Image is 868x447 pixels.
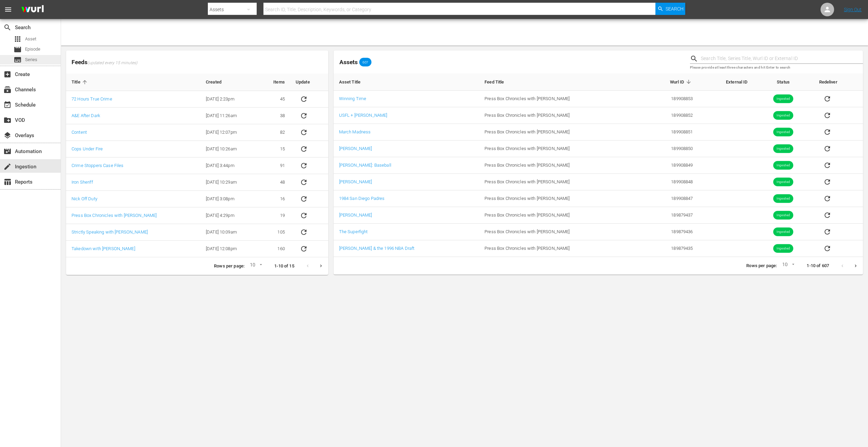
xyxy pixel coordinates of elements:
span: Asset Title [339,79,370,85]
span: Schedule [3,101,12,109]
a: USFL + [PERSON_NAME] [339,113,388,118]
p: Rows per page: [214,263,244,269]
th: Status [753,73,814,91]
span: Ingested [773,130,793,135]
td: [DATE] 10:09am [200,224,259,241]
td: Press Box Chronicles with [PERSON_NAME] [479,174,641,190]
span: Asset [14,35,22,43]
span: 607 [359,60,372,64]
td: 189908849 [641,157,698,174]
img: ans4CAIJ8jUAAAAAAAAAAAAAAAAAAAAAAAAgQb4GAAAAAAAAAAAAAAAAAAAAAAAAJMjXAAAAAAAAAAAAAAAAAAAAAAAAgAT5G... [16,2,49,18]
td: [DATE] 10:29am [200,174,259,191]
span: Search [666,3,684,15]
td: Press Box Chronicles with [PERSON_NAME] [479,91,641,107]
td: 189879436 [641,224,698,240]
input: Search Title, Series Title, Wurl ID or External ID [701,54,863,64]
span: Ingested [773,180,793,185]
span: Series [14,56,22,64]
td: 82 [259,124,290,141]
td: 189879437 [641,207,698,224]
a: [PERSON_NAME]: Baseball [339,163,391,168]
td: [DATE] 12:08pm [200,241,259,257]
span: (updated every 15 minutes) [87,60,137,66]
td: 15 [259,141,290,157]
td: Press Box Chronicles with [PERSON_NAME] [479,157,641,174]
a: Crime Stoppers Case Files [72,163,123,168]
a: Nick Off Duty [72,196,97,201]
td: Press Box Chronicles with [PERSON_NAME] [479,240,641,257]
span: Episode [25,46,40,53]
a: Sign Out [844,7,862,12]
td: 189908851 [641,124,698,141]
span: Episode [14,45,22,54]
a: Iron Sheriff [72,180,93,185]
td: Press Box Chronicles with [PERSON_NAME] [479,107,641,124]
td: Press Box Chronicles with [PERSON_NAME] [479,141,641,157]
td: [DATE] 12:07pm [200,124,259,141]
span: Title [72,79,89,85]
td: 189908850 [641,141,698,157]
span: Ingested [773,246,793,251]
a: March Madness [339,129,371,134]
a: A&E After Dark [72,113,100,118]
button: Search [655,3,685,15]
p: Please provide at least three characters and hit Enter to search [690,65,863,71]
span: Ingested [773,113,793,118]
td: [DATE] 2:23pm [200,91,259,108]
td: 189908848 [641,174,698,190]
td: 45 [259,91,290,108]
a: Winning Time [339,96,367,101]
td: 38 [259,108,290,124]
td: Press Box Chronicles with [PERSON_NAME] [479,190,641,207]
td: 16 [259,191,290,207]
td: 189908853 [641,91,698,107]
a: [PERSON_NAME] [339,212,372,218]
td: [DATE] 3:44pm [200,157,259,174]
td: 189908847 [641,190,698,207]
span: Ingestion [3,163,12,171]
span: Ingested [773,146,793,151]
a: The Superfight [339,229,368,234]
a: Cops Under Fire [72,146,103,151]
a: Takedown with [PERSON_NAME] [72,246,135,251]
span: Assets [339,59,358,66]
div: 10 [780,261,796,271]
table: sticky table [334,73,863,257]
a: Press Box Chronicles with [PERSON_NAME] [72,213,157,218]
span: Overlays [3,131,12,139]
div: 10 [247,261,263,271]
th: Items [259,74,290,91]
span: Search [3,23,12,32]
td: 19 [259,207,290,224]
td: [DATE] 10:26am [200,141,259,157]
p: 1-10 of 607 [807,263,829,269]
a: Strictly Speaking with [PERSON_NAME] [72,229,148,235]
td: [DATE] 3:08pm [200,191,259,207]
td: [DATE] 4:29pm [200,207,259,224]
span: Ingested [773,213,793,218]
span: Ingested [773,196,793,201]
span: Wurl ID [670,79,693,85]
th: Redeliver [814,73,863,91]
td: [DATE] 11:26am [200,108,259,124]
span: Ingested [773,96,793,101]
button: Next page [849,259,862,273]
a: [PERSON_NAME] & the 1996 NBA Draft [339,246,415,251]
td: Press Box Chronicles with [PERSON_NAME] [479,207,641,224]
td: Press Box Chronicles with [PERSON_NAME] [479,224,641,240]
span: Reports [3,178,12,186]
span: menu [4,5,12,14]
th: Update [290,74,328,91]
span: Automation [3,147,12,155]
button: Next page [314,259,328,273]
span: Feeds [66,57,328,68]
span: Ingested [773,229,793,235]
th: External ID [698,73,753,91]
span: Asset [25,36,36,42]
span: Channels [3,86,12,94]
th: Feed Title [479,73,641,91]
p: 1-10 of 15 [274,263,294,269]
span: Create [3,70,12,78]
span: Ingested [773,163,793,168]
td: 160 [259,241,290,257]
